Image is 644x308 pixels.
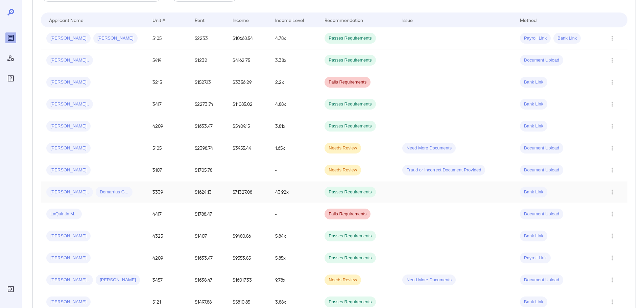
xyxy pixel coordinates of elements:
[520,145,563,151] span: Document Upload
[520,79,547,86] span: Bank Link
[189,71,227,93] td: $1527.13
[270,27,319,49] td: 4.78x
[270,115,319,137] td: 3.81x
[46,79,91,86] span: [PERSON_NAME]
[270,181,319,203] td: 43.92x
[233,16,249,24] div: Income
[607,165,618,175] button: Row Actions
[46,101,93,108] span: [PERSON_NAME]..
[607,99,618,110] button: Row Actions
[607,253,618,263] button: Row Actions
[46,211,82,217] span: LaQuintin M...
[227,115,270,137] td: $5409.15
[227,247,270,269] td: $9553.85
[520,255,551,261] span: Payroll Link
[325,255,376,261] span: Passes Requirements
[5,73,16,84] div: FAQ
[607,33,618,44] button: Row Actions
[607,77,618,88] button: Row Actions
[227,93,270,115] td: $11085.02
[46,299,91,305] span: [PERSON_NAME]
[189,115,227,137] td: $1633.47
[147,203,190,225] td: 4417
[275,16,304,24] div: Income Level
[607,275,618,285] button: Row Actions
[46,123,91,129] span: [PERSON_NAME]
[270,203,319,225] td: -
[325,123,376,129] span: Passes Requirements
[46,277,93,283] span: [PERSON_NAME]..
[227,269,270,291] td: $16017.33
[46,255,91,261] span: [PERSON_NAME]
[325,277,361,283] span: Needs Review
[189,247,227,269] td: $1633.47
[46,167,91,173] span: [PERSON_NAME]
[147,225,190,247] td: 4325
[520,277,563,283] span: Document Upload
[520,211,563,217] span: Document Upload
[195,16,206,24] div: Rent
[46,233,91,239] span: [PERSON_NAME]
[46,145,91,151] span: [PERSON_NAME]
[607,187,618,197] button: Row Actions
[147,181,190,203] td: 3339
[147,247,190,269] td: 4209
[147,159,190,181] td: 3107
[270,247,319,269] td: 5.85x
[270,159,319,181] td: -
[520,123,547,129] span: Bank Link
[5,53,16,64] div: Manage Users
[189,225,227,247] td: $1407
[270,225,319,247] td: 5.84x
[607,209,618,219] button: Row Actions
[227,27,270,49] td: $10668.54
[607,121,618,132] button: Row Actions
[402,167,485,173] span: Fraud or Incorrect Document Provided
[227,181,270,203] td: $71327.08
[147,137,190,159] td: 5105
[46,189,93,195] span: [PERSON_NAME]..
[402,16,413,24] div: Issue
[189,49,227,71] td: $1232
[46,57,93,64] span: [PERSON_NAME]..
[270,49,319,71] td: 3.38x
[270,71,319,93] td: 2.2x
[325,233,376,239] span: Passes Requirements
[93,35,138,42] span: [PERSON_NAME]
[325,211,371,217] span: Fails Requirements
[325,101,376,108] span: Passes Requirements
[325,79,371,86] span: Fails Requirements
[520,189,547,195] span: Bank Link
[270,269,319,291] td: 9.78x
[325,299,376,305] span: Passes Requirements
[520,101,547,108] span: Bank Link
[325,167,361,173] span: Needs Review
[325,145,361,151] span: Needs Review
[402,145,456,151] span: Need More Documents
[270,93,319,115] td: 4.88x
[227,225,270,247] td: $9480.86
[147,71,190,93] td: 3215
[607,231,618,241] button: Row Actions
[520,57,563,64] span: Document Upload
[147,269,190,291] td: 3457
[402,277,456,283] span: Need More Documents
[189,159,227,181] td: $1705.78
[96,277,140,283] span: [PERSON_NAME]
[5,284,16,294] div: Log Out
[5,32,16,43] div: Reports
[520,233,547,239] span: Bank Link
[147,115,190,137] td: 4209
[325,57,376,64] span: Passes Requirements
[270,137,319,159] td: 1.65x
[227,137,270,159] td: $3955.44
[520,16,536,24] div: Method
[325,16,363,24] div: Recommendation
[553,35,581,42] span: Bank Link
[607,143,618,153] button: Row Actions
[152,16,165,24] div: Unit #
[607,297,618,307] button: Row Actions
[227,49,270,71] td: $4162.75
[189,27,227,49] td: $2233
[520,35,551,42] span: Payroll Link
